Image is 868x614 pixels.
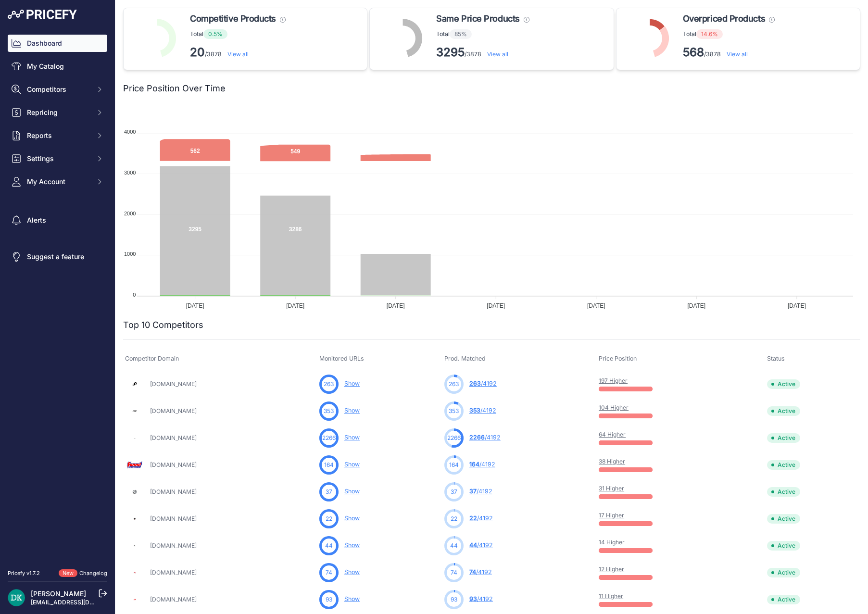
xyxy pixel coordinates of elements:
[451,488,457,496] span: 37
[599,431,626,438] a: 64 Higher
[469,434,501,441] a: 2266/4192
[767,379,800,389] span: Active
[469,541,477,549] span: 44
[150,461,197,468] a: [DOMAIN_NAME]
[8,104,107,121] button: Repricing
[326,568,332,577] span: 74
[190,12,276,25] span: Competitive Products
[150,488,197,495] a: [DOMAIN_NAME]
[436,29,529,39] p: Total
[133,292,136,298] tspan: 0
[683,12,765,25] span: Overpriced Products
[344,541,360,549] a: Show
[344,568,360,576] a: Show
[326,488,332,496] span: 37
[124,251,136,257] tspan: 1000
[227,50,249,58] a: View all
[683,29,775,39] p: Total
[190,45,286,60] p: /3878
[487,302,505,309] tspan: [DATE]
[767,355,785,362] span: Status
[599,512,624,519] a: 17 Higher
[449,407,459,415] span: 353
[788,302,806,309] tspan: [DATE]
[469,407,480,414] span: 353
[436,12,519,25] span: Same Price Products
[150,380,197,388] a: [DOMAIN_NAME]
[469,595,477,602] span: 93
[469,380,497,387] a: 263/4192
[322,434,336,442] span: 2266
[125,355,179,362] span: Competitor Domain
[449,461,459,469] span: 164
[469,488,477,495] span: 37
[8,81,107,98] button: Competitors
[469,514,477,522] span: 22
[451,514,457,523] span: 22
[8,10,77,19] img: Pricefy Logo
[767,406,800,416] span: Active
[599,377,628,384] a: 197 Higher
[150,515,197,522] a: [DOMAIN_NAME]
[27,85,90,94] span: Competitors
[8,569,40,577] div: Pricefy v1.7.2
[469,568,476,576] span: 74
[344,595,360,602] a: Show
[8,58,107,75] a: My Catalog
[469,568,492,576] a: 74/4192
[8,35,107,52] a: Dashboard
[31,599,131,606] a: [EMAIL_ADDRESS][DOMAIN_NAME]
[683,45,775,60] p: /3878
[469,461,495,468] a: 164/4192
[599,458,625,465] a: 38 Higher
[324,407,334,415] span: 353
[599,404,629,411] a: 104 Higher
[123,318,203,332] h2: Top 10 Competitors
[450,541,458,550] span: 44
[124,129,136,135] tspan: 4000
[324,380,334,388] span: 263
[599,539,625,546] a: 14 Higher
[451,568,457,577] span: 74
[469,434,485,441] span: 2266
[150,407,197,414] a: [DOMAIN_NAME]
[387,302,405,309] tspan: [DATE]
[124,211,136,216] tspan: 2000
[447,434,461,442] span: 2266
[344,434,360,441] a: Show
[587,302,605,309] tspan: [DATE]
[727,50,748,58] a: View all
[767,487,800,497] span: Active
[8,173,107,190] button: My Account
[326,514,332,523] span: 22
[767,568,800,577] span: Active
[436,45,465,59] strong: 3295
[319,355,364,362] span: Monitored URLs
[344,407,360,414] a: Show
[344,380,360,387] a: Show
[687,302,705,309] tspan: [DATE]
[326,595,332,604] span: 93
[8,212,107,229] a: Alerts
[469,595,493,602] a: 93/4192
[8,127,107,144] button: Reports
[344,488,360,495] a: Show
[27,131,90,140] span: Reports
[203,29,227,39] span: 0.5%
[150,542,197,549] a: [DOMAIN_NAME]
[450,29,472,39] span: 85%
[186,302,204,309] tspan: [DATE]
[599,565,624,573] a: 12 Higher
[767,433,800,443] span: Active
[469,461,479,468] span: 164
[27,154,90,163] span: Settings
[8,35,107,558] nav: Sidebar
[599,592,623,600] a: 11 Higher
[696,29,723,39] span: 14.6%
[344,461,360,468] a: Show
[8,248,107,265] a: Suggest a feature
[436,45,529,60] p: /3878
[767,595,800,604] span: Active
[683,45,704,59] strong: 568
[767,541,800,551] span: Active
